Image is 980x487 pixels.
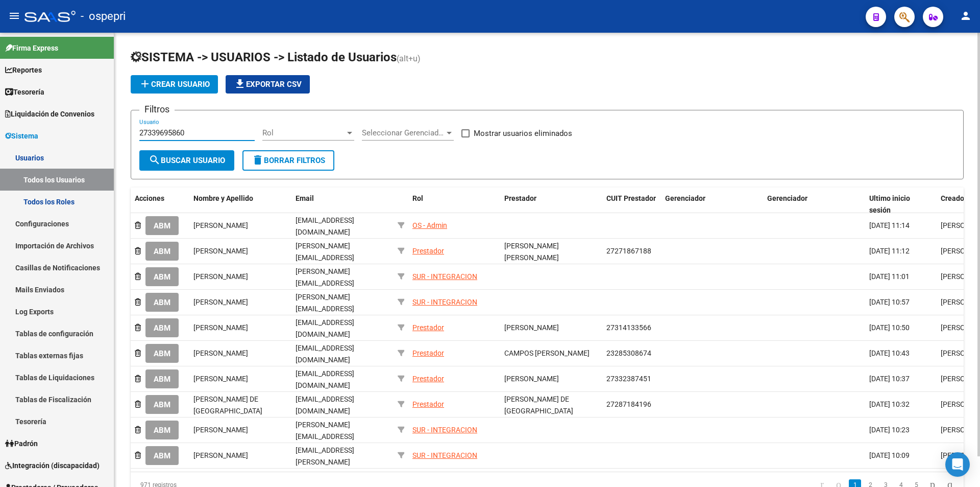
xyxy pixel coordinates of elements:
[252,154,264,166] mat-icon: delete
[869,349,910,357] span: [DATE] 10:43
[154,451,170,460] span: ABM
[154,426,170,435] span: ABM
[154,349,170,358] span: ABM
[193,272,248,281] span: [PERSON_NAME]
[5,130,38,142] span: Sistema
[362,128,445,137] span: Seleccionar Gerenciador
[226,75,310,94] button: Exportar CSV
[291,188,394,221] datatable-header-cell: Email
[193,349,248,357] span: [PERSON_NAME]
[869,426,910,434] span: [DATE] 10:23
[869,221,910,229] span: [DATE] 11:14
[135,194,164,202] span: Acciones
[606,349,651,357] span: 23285308674
[412,220,447,231] div: OS - Admin
[154,247,170,256] span: ABM
[145,421,179,439] button: ABM
[397,54,421,63] span: (alt+u)
[500,188,602,221] datatable-header-cell: Prestador
[869,298,910,306] span: [DATE] 10:57
[5,64,42,76] span: Reportes
[504,349,590,357] span: CAMPOS [PERSON_NAME]
[252,156,325,165] span: Borrar Filtros
[131,188,189,221] datatable-header-cell: Acciones
[145,216,179,235] button: ABM
[412,424,477,436] div: SUR - INTEGRACION
[145,395,179,414] button: ABM
[763,188,865,221] datatable-header-cell: Gerenciador
[193,451,248,459] span: [PERSON_NAME]
[5,438,38,449] span: Padrón
[131,50,397,64] span: SISTEMA -> USUARIOS -> Listado de Usuarios
[869,375,910,383] span: [DATE] 10:37
[193,247,248,255] span: [PERSON_NAME]
[131,75,218,94] button: Crear Usuario
[606,194,656,202] span: CUIT Prestador
[408,188,500,221] datatable-header-cell: Rol
[296,446,354,478] span: [EMAIL_ADDRESS][PERSON_NAME][DOMAIN_NAME]
[606,323,651,332] span: 27314133566
[606,247,651,255] span: 27271867188
[8,10,20,22] mat-icon: menu
[296,216,354,236] span: [EMAIL_ADDRESS][DOMAIN_NAME]
[5,108,94,120] span: Liquidación de Convenios
[193,323,248,332] span: [PERSON_NAME]
[154,375,170,384] span: ABM
[234,80,302,89] span: Exportar CSV
[869,247,910,255] span: [DATE] 11:12
[869,451,910,459] span: [DATE] 10:09
[504,323,559,332] span: [PERSON_NAME]
[5,42,58,54] span: Firma Express
[412,194,423,202] span: Rol
[139,78,151,90] mat-icon: add
[602,188,661,221] datatable-header-cell: CUIT Prestador
[296,293,354,336] span: [PERSON_NAME][EMAIL_ADDRESS][PERSON_NAME][DOMAIN_NAME]
[865,188,937,221] datatable-header-cell: Ultimo inicio sesión
[296,318,354,338] span: [EMAIL_ADDRESS][DOMAIN_NAME]
[193,426,248,434] span: [PERSON_NAME]
[234,78,246,90] mat-icon: file_download
[665,194,705,202] span: Gerenciador
[606,375,651,383] span: 27332387451
[945,452,970,477] div: Open Intercom Messenger
[606,400,651,408] span: 27287184196
[193,375,248,383] span: [PERSON_NAME]
[242,150,334,171] button: Borrar Filtros
[412,450,477,461] div: SUR - INTEGRACION
[869,272,910,281] span: [DATE] 11:01
[145,369,179,388] button: ABM
[81,5,126,28] span: - ospepri
[296,395,354,415] span: [EMAIL_ADDRESS][DOMAIN_NAME]
[767,194,807,202] span: Gerenciador
[193,194,253,202] span: Nombre y Apellido
[412,373,444,385] div: Prestador
[139,150,234,171] button: Buscar Usuario
[145,318,179,337] button: ABM
[869,400,910,408] span: [DATE] 10:32
[296,242,354,273] span: [PERSON_NAME][EMAIL_ADDRESS][DOMAIN_NAME]
[149,154,161,166] mat-icon: search
[941,194,976,202] span: Creado por
[154,221,170,230] span: ABM
[504,395,573,415] span: [PERSON_NAME] DE [GEOGRAPHIC_DATA]
[145,267,179,286] button: ABM
[661,188,763,221] datatable-header-cell: Gerenciador
[869,194,910,214] span: Ultimo inicio sesión
[296,421,354,463] span: [PERSON_NAME][EMAIL_ADDRESS][PERSON_NAME][DOMAIN_NAME]
[154,272,170,282] span: ABM
[296,194,314,202] span: Email
[193,395,262,427] span: [PERSON_NAME] DE [GEOGRAPHIC_DATA][PERSON_NAME]
[139,80,210,89] span: Crear Usuario
[869,323,910,332] span: [DATE] 10:50
[504,375,559,383] span: [PERSON_NAME]
[154,400,170,409] span: ABM
[154,298,170,307] span: ABM
[154,323,170,333] span: ABM
[149,156,225,165] span: Buscar Usuario
[189,188,291,221] datatable-header-cell: Nombre y Apellido
[412,399,444,410] div: Prestador
[145,344,179,363] button: ABM
[193,298,248,306] span: [PERSON_NAME]
[296,369,354,389] span: [EMAIL_ADDRESS][DOMAIN_NAME]
[193,221,248,229] span: [PERSON_NAME]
